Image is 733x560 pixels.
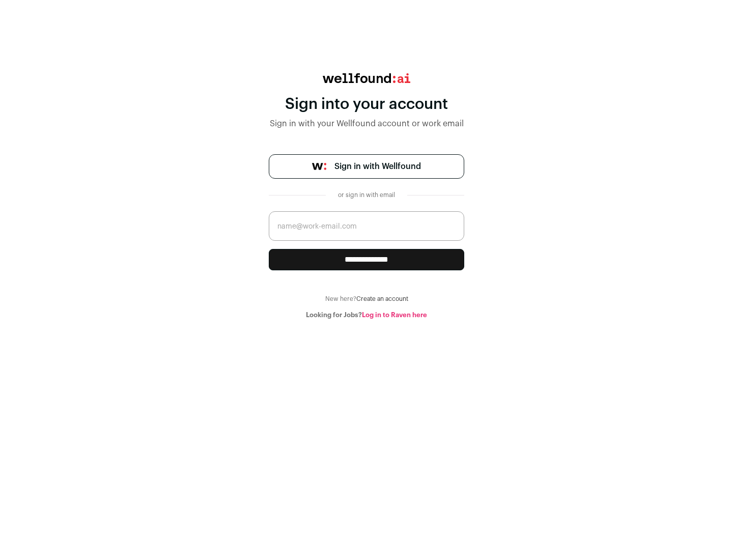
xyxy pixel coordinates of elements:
[269,118,464,130] div: Sign in with your Wellfound account or work email
[334,160,421,173] span: Sign in with Wellfound
[269,295,464,303] div: New here?
[334,191,399,199] div: or sign in with email
[362,312,427,318] a: Log in to Raven here
[269,154,464,179] a: Sign in with Wellfound
[269,211,464,241] input: name@work-email.com
[269,311,464,319] div: Looking for Jobs?
[356,296,408,302] a: Create an account
[312,163,326,170] img: wellfound-symbol-flush-black-fb3c872781a75f747ccb3a119075da62bfe97bd399995f84a933054e44a575c4.png
[269,95,464,114] div: Sign into your account
[323,73,410,83] img: wellfound:ai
